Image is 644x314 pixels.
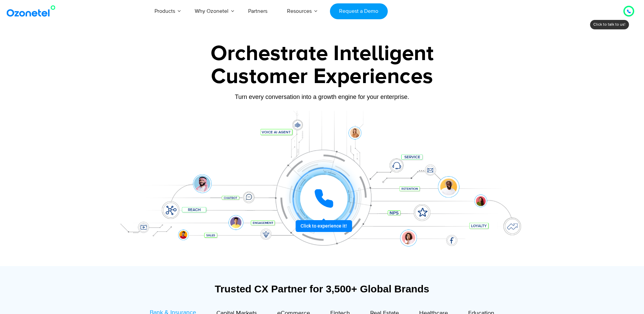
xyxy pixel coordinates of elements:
div: Trusted CX Partner for 3,500+ Global Brands [114,283,530,295]
a: Request a Demo [330,3,388,19]
div: Customer Experiences [111,60,533,93]
div: Turn every conversation into a growth engine for your enterprise. [111,93,533,101]
div: Orchestrate Intelligent [111,43,533,64]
